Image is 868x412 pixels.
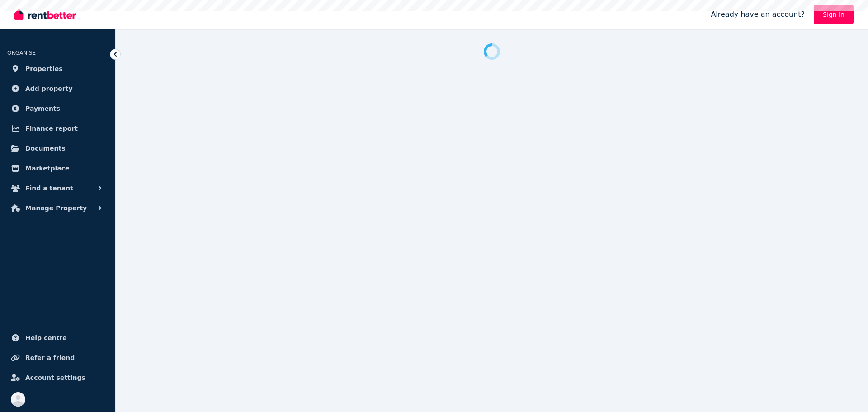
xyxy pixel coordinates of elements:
[7,349,108,367] a: Refer a friend
[25,352,75,363] span: Refer a friend
[7,159,108,177] a: Marketplace
[7,50,36,56] span: ORGANISE
[711,9,805,20] span: Already have an account?
[14,8,76,21] img: RentBetter
[7,80,108,98] a: Add property
[25,123,78,134] span: Finance report
[7,99,108,118] a: Payments
[7,119,108,137] a: Finance report
[25,372,85,383] span: Account settings
[814,5,854,24] a: Sign In
[25,183,73,194] span: Find a tenant
[7,369,108,387] a: Account settings
[25,332,67,343] span: Help centre
[25,83,73,94] span: Add property
[7,60,108,78] a: Properties
[25,103,60,114] span: Payments
[25,163,69,174] span: Marketplace
[7,139,108,157] a: Documents
[7,179,108,197] button: Find a tenant
[25,203,87,213] span: Manage Property
[25,143,66,154] span: Documents
[7,199,108,217] button: Manage Property
[7,329,108,347] a: Help centre
[25,63,63,74] span: Properties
